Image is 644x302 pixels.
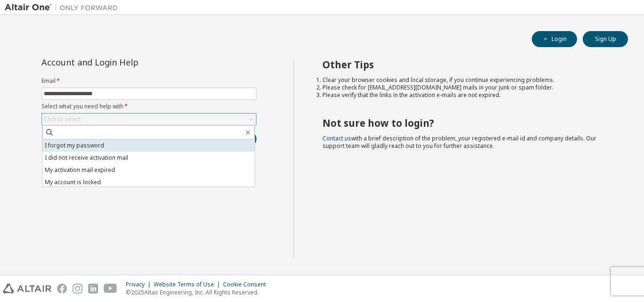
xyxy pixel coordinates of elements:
div: Account and Login Help [41,58,214,66]
span: with a brief description of the problem, your registered e-mail id and company details. Our suppo... [322,134,596,150]
p: © 2025 Altair Engineering, Inc. All Rights Reserved. [126,288,272,296]
h2: Not sure how to login? [322,117,611,129]
div: Click to select [42,114,256,125]
h2: Other Tips [322,58,611,71]
label: Select what you need help with [41,103,256,110]
li: Please check for [EMAIL_ADDRESS][DOMAIN_NAME] mails in your junk or spam folder. [322,84,611,91]
img: youtube.svg [104,284,117,294]
img: Altair One [5,3,123,12]
div: Website Terms of Use [154,281,223,288]
button: Login [532,31,577,47]
li: Clear your browser cookies and local storage, if you continue experiencing problems. [322,76,611,84]
a: Contact us [322,134,351,142]
div: Cookie Consent [223,281,272,288]
li: Please verify that the links in the activation e-mails are not expired. [322,91,611,99]
div: Privacy [126,281,154,288]
div: Click to select [44,115,81,123]
li: I forgot my password [42,139,255,152]
label: Email [41,77,256,85]
img: linkedin.svg [88,284,98,294]
img: altair_logo.svg [3,284,51,294]
button: Sign Up [583,31,628,47]
img: facebook.svg [57,284,67,294]
img: instagram.svg [73,284,83,294]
